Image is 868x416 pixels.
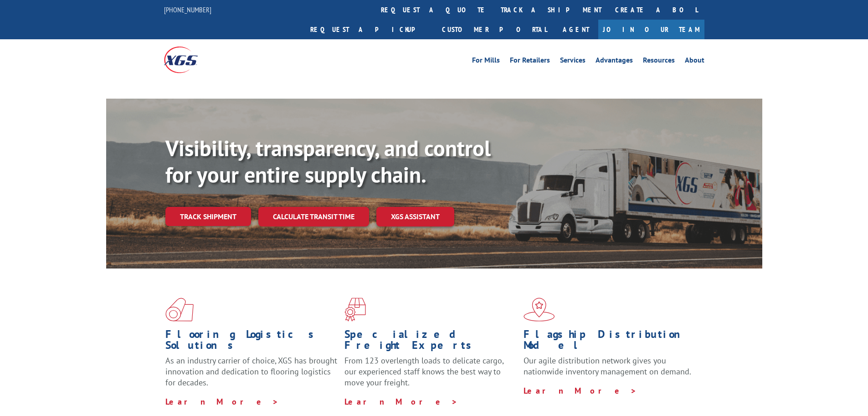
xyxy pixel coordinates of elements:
[596,57,633,67] a: Advantages
[165,298,194,321] img: xgs-icon-total-supply-chain-intelligence-red
[344,298,366,321] img: xgs-icon-focused-on-flooring-red
[524,355,691,377] span: Our agile distribution network gives you nationwide inventory management on demand.
[165,207,251,226] a: Track shipment
[165,329,338,355] h1: Flooring Logistics Solutions
[344,355,517,396] p: From 123 overlength loads to delicate cargo, our experienced staff knows the best way to move you...
[598,20,704,39] a: Join Our Team
[344,396,458,407] a: Learn More >
[303,20,435,39] a: Request a pickup
[510,57,550,67] a: For Retailers
[376,207,454,226] a: XGS ASSISTANT
[165,396,279,407] a: Learn More >
[554,20,598,39] a: Agent
[643,57,675,67] a: Resources
[472,57,500,67] a: For Mills
[165,134,491,189] b: Visibility, transparency, and control for your entire supply chain.
[165,355,337,388] span: As an industry carrier of choice, XGS has brought innovation and dedication to flooring logistics...
[435,20,554,39] a: Customer Portal
[344,329,517,355] h1: Specialized Freight Experts
[524,298,555,321] img: xgs-icon-flagship-distribution-model-red
[164,5,211,14] a: [PHONE_NUMBER]
[524,385,637,396] a: Learn More >
[685,57,704,67] a: About
[524,329,696,355] h1: Flagship Distribution Model
[560,57,586,67] a: Services
[258,207,369,226] a: Calculate transit time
